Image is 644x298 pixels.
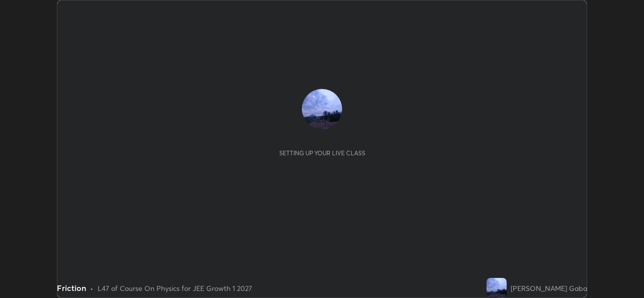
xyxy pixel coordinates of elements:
[90,283,94,293] div: •
[279,149,365,157] div: Setting up your live class
[511,283,587,293] div: [PERSON_NAME] Gaba
[57,282,86,294] div: Friction
[98,283,252,293] div: L47 of Course On Physics for JEE Growth 1 2027
[487,278,507,298] img: ee2751fcab3e493bb05435c8ccc7e9b6.jpg
[302,89,342,129] img: ee2751fcab3e493bb05435c8ccc7e9b6.jpg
